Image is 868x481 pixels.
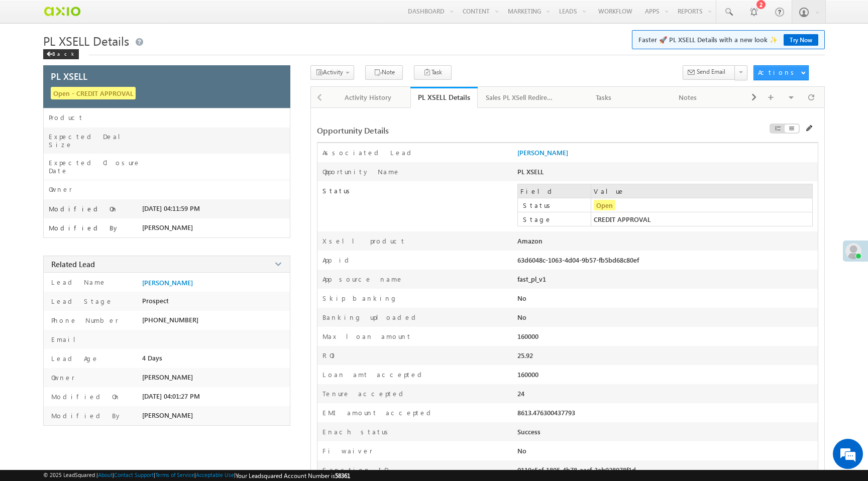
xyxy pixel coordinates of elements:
[520,201,593,209] label: Status
[517,167,697,181] div: PL XSELL
[43,49,79,59] div: Back
[517,465,697,479] div: 0119c5ef-1895-4b78-aacf-3ab928978f1d
[142,316,198,324] span: [PHONE_NUMBER]
[517,294,697,308] div: No
[49,335,83,343] label: Email
[322,148,415,157] label: Associated Lead
[13,93,183,301] textarea: Type your message and hit 'Enter'
[517,446,697,460] div: No
[310,65,354,80] button: Activity
[655,91,722,103] div: Notes
[517,427,697,441] div: Success
[478,87,562,108] a: Sales PL XSell Redirection
[478,87,562,107] li: Sales PL XSell Redirection
[517,313,697,327] div: No
[43,471,350,479] span: © 2025 LeadSquared | | | | |
[322,446,373,455] label: Fi waiver
[196,471,234,478] a: Acceptable Use
[697,67,725,76] span: Send Email
[51,70,87,82] span: PL XSELL
[49,159,142,175] label: Expected Closure Date
[753,65,809,80] button: Actions
[142,354,162,362] span: 4 Days
[517,389,697,403] div: 24
[49,373,75,382] label: Owner
[322,167,400,176] label: Opportunity Name
[317,181,517,195] label: Status
[327,87,411,108] a: Activity History
[49,297,113,305] label: Lead Stage
[49,224,120,232] label: Modified By
[562,87,646,108] a: Tasks
[517,236,697,251] div: Amazon
[17,53,42,66] img: d_60004797649_company_0_60004797649
[486,91,553,103] div: Sales PL XSell Redirection
[322,236,406,245] label: Xsell product
[335,472,350,479] span: 58361
[322,275,403,283] label: App source name
[114,471,154,478] a: Contact Support
[758,68,798,77] div: Actions
[517,148,568,157] a: [PERSON_NAME]
[335,91,402,103] div: Activity History
[418,92,470,102] div: PL XSELL Details
[520,215,593,223] label: Stage
[517,408,697,422] div: 8613.476300437793
[142,204,200,212] span: [DATE] 04:11:59 PM
[410,87,478,108] a: PL XSELL Details
[322,408,435,417] label: EMI amount accepted
[49,185,72,193] label: Owner
[49,278,106,286] label: Lead Name
[43,3,81,20] img: Custom Logo
[322,256,353,264] label: App id
[322,465,388,474] label: Sanction ID
[323,68,343,76] span: Activity
[49,133,142,149] label: Expected Deal Size
[43,33,129,49] span: PL XSELL Details
[98,471,113,478] a: About
[730,87,815,108] a: Documents
[322,389,407,398] label: Tenure accepted
[591,184,812,198] td: Value
[517,351,697,365] div: 25.92
[414,65,452,80] button: Task
[142,392,200,400] span: [DATE] 04:01:27 PM
[137,309,182,323] em: Start Chat
[784,34,818,46] a: Try Now
[591,212,812,226] td: CREDIT APPROVAL
[638,35,818,45] span: Faster 🚀 PL XSELL Details with a new look ✨
[517,256,697,270] div: 63d6048c-1063-4d04-9b57-fb5bd68c80ef
[49,205,118,213] label: Modified On
[49,354,99,363] label: Lead Age
[236,472,350,479] span: Your Leadsquared Account Number is
[142,297,169,305] span: Prospect
[317,125,646,136] div: Opportunity Details
[517,332,697,346] div: 160000
[142,223,193,231] span: [PERSON_NAME]
[49,113,84,122] label: Product
[155,471,194,478] a: Terms of Service
[594,200,615,210] span: Open
[322,294,398,302] label: Skip banking
[570,91,637,103] div: Tasks
[365,65,403,80] button: Note
[517,370,697,384] div: 160000
[322,351,338,359] label: ROI
[52,53,169,66] div: Chat with us now
[142,411,193,419] span: [PERSON_NAME]
[142,373,193,381] span: [PERSON_NAME]
[738,91,806,103] div: Documents
[49,392,121,401] label: Modified On
[683,65,735,80] button: Send Email
[322,332,412,340] label: Max loan amount
[49,411,122,420] label: Modified By
[165,5,189,29] div: Minimize live chat window
[518,184,591,198] td: Field
[49,316,119,324] label: Phone Number
[322,313,419,321] label: Banking uploaded
[51,259,95,269] span: Related Lead
[646,87,731,108] a: Notes
[322,370,425,379] label: Loan amt accepted
[142,279,193,287] a: [PERSON_NAME]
